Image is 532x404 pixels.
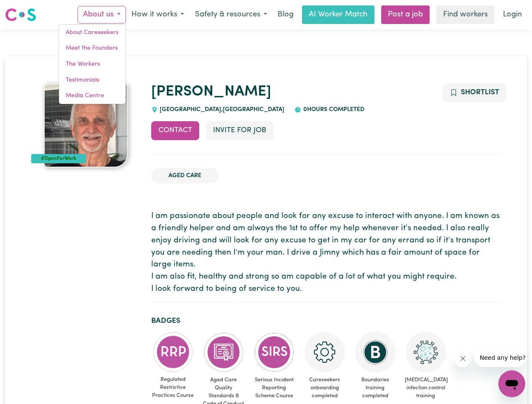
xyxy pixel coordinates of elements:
[78,6,126,24] button: About us
[5,7,36,22] img: Careseekers logo
[436,5,495,24] a: Find workers
[151,85,271,99] a: [PERSON_NAME]
[31,83,141,167] a: Kenneth's profile picture'#OpenForWork
[475,348,525,367] iframe: Message from company
[151,121,199,140] button: Contact
[303,372,347,404] span: Careseekers onboarding completed
[305,332,345,372] img: CS Academy: Careseekers Onboarding course completed
[151,168,219,184] li: Aged Care
[59,72,126,88] a: Testimonials
[59,24,126,104] div: About us
[406,332,446,372] img: CS Academy: COVID-19 Infection Control Training course completed
[153,332,193,372] img: CS Academy: Regulated Restrictive Practices course completed
[206,121,273,140] button: Invite for Job
[498,5,527,24] a: Login
[126,6,190,24] button: How it works
[158,106,285,113] span: [GEOGRAPHIC_DATA] , [GEOGRAPHIC_DATA]
[254,332,294,372] img: CS Academy: Serious Incident Reporting Scheme course completed
[443,83,506,102] button: Add to shortlist
[461,89,499,96] span: Shortlist
[252,372,296,404] span: Serious Incident Reporting Scheme Course
[273,5,299,24] a: Blog
[5,5,36,24] a: Careseekers logo
[59,56,126,72] a: The Workers
[59,88,126,104] a: Media Centre
[498,370,525,397] iframe: Button to launch messaging window
[44,83,128,167] img: Kenneth
[59,40,126,56] a: Meet the Founders
[151,372,195,403] span: Regulated Restrictive Practices Course
[203,332,244,372] img: CS Academy: Aged Care Quality Standards & Code of Conduct course completed
[5,6,51,13] span: Need any help?
[31,154,86,163] div: #OpenForWork
[151,210,501,295] p: I am passionate about people and look for any excuse to interact with anyone. I am known as a fri...
[151,316,501,325] h2: Badges
[355,332,396,372] img: CS Academy: Boundaries in care and support work course completed
[302,5,374,24] a: AI Worker Match
[190,6,273,24] button: Safety & resources
[59,25,126,41] a: About Careseekers
[381,5,430,24] a: Post a job
[404,372,448,404] span: [MEDICAL_DATA] infection control training
[353,372,397,404] span: Boundaries training completed
[454,350,471,367] iframe: Close message
[301,106,364,113] span: 0 hours completed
